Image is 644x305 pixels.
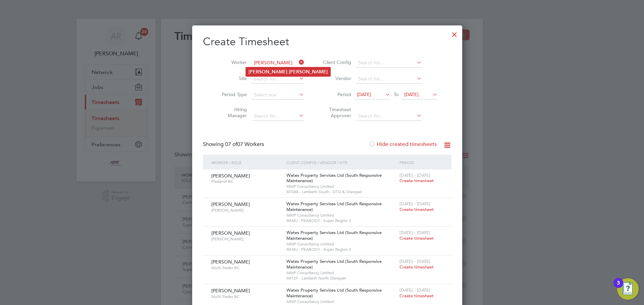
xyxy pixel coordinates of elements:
[321,91,351,97] label: Period
[398,155,445,170] div: Period
[286,184,396,189] span: MMP Consultancy Limited
[286,258,382,270] span: Wates Property Services Ltd (South Responsive Maintenance)
[285,155,397,170] div: Client Config / Vendor / Site
[252,74,304,84] input: Search for...
[217,91,247,97] label: Period Type
[399,258,430,264] span: [DATE] - [DATE]
[286,287,382,299] span: Wates Property Services Ltd (South Responsive Maintenance)
[211,265,281,271] span: Multi-Trader BC
[399,293,434,299] span: Create timesheet
[356,111,422,121] input: Search for...
[225,141,237,148] span: 07 of
[217,75,247,81] label: Site
[211,236,281,242] span: [PERSON_NAME]
[289,69,328,75] b: [PERSON_NAME]
[399,207,434,212] span: Create timesheet
[211,288,250,294] span: [PERSON_NAME]
[286,299,396,304] span: MMP Consultancy Limited
[286,213,396,218] span: MMP Consultancy Limited
[321,75,351,81] label: Vendor
[211,259,250,265] span: [PERSON_NAME]
[399,287,430,293] span: [DATE] - [DATE]
[211,230,250,236] span: [PERSON_NAME]
[249,69,287,75] b: [PERSON_NAME]
[203,141,265,148] div: Showing
[399,264,434,270] span: Create timesheet
[369,141,437,148] label: Hide created timesheets
[356,58,422,68] input: Search for...
[286,270,396,276] span: MMP Consultancy Limited
[321,59,351,65] label: Client Config
[617,278,639,300] button: Open Resource Center, 3 new notifications
[617,283,620,292] div: 3
[252,58,304,68] input: Search for...
[286,218,396,223] span: IM38J - PEABODY - Super Region 2
[399,178,434,183] span: Create timesheet
[252,111,304,121] input: Search for...
[211,201,250,207] span: [PERSON_NAME]
[286,241,396,247] span: MMP Consultancy Limited
[252,90,304,100] input: Select one
[286,230,382,241] span: Wates Property Services Ltd (South Responsive Maintenance)
[211,208,281,213] span: [PERSON_NAME]
[210,155,285,170] div: Worker / Role
[356,74,422,84] input: Search for...
[286,172,382,184] span: Wates Property Services Ltd (South Responsive Maintenance)
[321,106,351,119] label: Timesheet Approver
[404,91,419,97] span: [DATE]
[217,59,247,65] label: Worker
[286,189,396,195] span: XF088 - Lambeth South - DTD & Disrepair
[286,276,396,281] span: IM12F - Lambeth North Disrepair
[399,172,430,178] span: [DATE] - [DATE]
[211,179,281,184] span: Plasterer BC
[211,294,281,299] span: Multi-Trader BC
[211,173,250,179] span: [PERSON_NAME]
[399,230,430,235] span: [DATE] - [DATE]
[357,91,371,97] span: [DATE]
[203,35,451,49] h2: Create Timesheet
[286,201,382,212] span: Wates Property Services Ltd (South Responsive Maintenance)
[217,106,247,119] label: Hiring Manager
[225,141,264,148] span: 07 Workers
[392,90,400,99] span: To
[286,247,396,252] span: IM38J - PEABODY - Super Region 2
[399,235,434,241] span: Create timesheet
[399,201,430,207] span: [DATE] - [DATE]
